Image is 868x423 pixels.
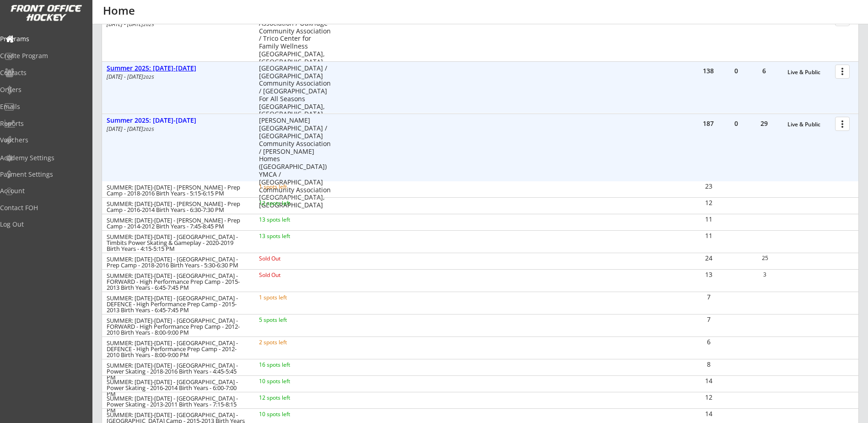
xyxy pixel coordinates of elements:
button: more_vert [835,65,850,79]
div: [GEOGRAPHIC_DATA] / [GEOGRAPHIC_DATA] Community Association / [GEOGRAPHIC_DATA] For All Seasons [... [259,65,331,119]
div: 23 [695,183,722,190]
div: SUMMER: [DATE]-[DATE] - [GEOGRAPHIC_DATA] - Timbits Power Skating & Gameplay - 2020-2019 Birth Ye... [107,234,247,252]
div: SUMMER: [DATE]-[DATE] - [GEOGRAPHIC_DATA] - Prep Camp - 2018-2016 Birth Years - 5:30-6:30 PM [107,256,247,268]
div: SUMMER: [DATE]-[DATE] - [GEOGRAPHIC_DATA] - Power Skating - 2013-2011 Birth Years - 7:15-8:15 PM [107,396,247,413]
div: 1 spots left [259,184,318,190]
em: 2025 [143,126,154,132]
div: 11 [695,216,722,222]
div: SUMMER: [DATE]-[DATE] - [GEOGRAPHIC_DATA] - Power Skating - 2018-2016 Birth Years - 4:45-5:45 PM [107,363,247,380]
div: SUMMER: [DATE]-[DATE] - [GEOGRAPHIC_DATA] - FORWARD - High Performance Prep Camp - 2015-2013 Birt... [107,273,247,291]
div: 25 [751,255,778,261]
div: 12 [695,200,722,206]
div: Sold Out [259,272,318,278]
em: 2025 [143,74,154,80]
div: Bowness Community Association / Oakridge Community Association / Trico Center for Family Wellness... [259,12,331,66]
div: 12 [695,394,722,401]
div: 2 spots left [259,340,318,345]
div: [DATE] - [DATE] [107,126,247,132]
div: 10 spots left [259,379,318,384]
div: [DATE] - [DATE] [107,22,247,27]
div: SUMMER: [DATE]-[DATE] - [GEOGRAPHIC_DATA] - FORWARD - High Performance Prep Camp - 2012-2010 Birt... [107,318,247,336]
div: 3 [751,272,778,277]
div: SUMMER: [DATE]-[DATE] - [PERSON_NAME] - Prep Camp - 2018-2016 Birth Years - 5:15-6:15 PM [107,184,247,196]
button: more_vert [835,117,850,131]
div: 12 spots left [259,201,318,206]
div: 7 [695,316,722,323]
div: 6 [695,339,722,345]
div: 11 [695,233,722,239]
div: Summer 2025: [DATE]-[DATE] [107,117,249,125]
div: 7 [695,294,722,300]
div: 13 spots left [259,217,318,222]
div: 187 [695,120,722,127]
div: 13 [695,271,722,278]
div: 14 [695,411,722,417]
div: 0 [722,68,750,74]
div: 5 spots left [259,317,318,323]
div: 10 spots left [259,412,318,417]
div: SUMMER: [DATE]-[DATE] - [GEOGRAPHIC_DATA] - Power Skating - 2016-2014 Birth Years - 6:00-7:00 PM [107,379,247,397]
div: SUMMER: [DATE]-[DATE] - [GEOGRAPHIC_DATA] - DEFENCE - High Performance Prep Camp - 2012-2010 Birt... [107,340,247,358]
div: SUMMER: [DATE]-[DATE] - [PERSON_NAME] - Prep Camp - 2016-2014 Birth Years - 6:30-7:30 PM [107,201,247,213]
div: [DATE] - [DATE] [107,74,247,80]
div: 138 [695,68,722,74]
div: 16 spots left [259,362,318,368]
div: Live & Public [787,69,830,76]
div: 0 [722,120,750,127]
div: SUMMER: [DATE]-[DATE] - [GEOGRAPHIC_DATA] - DEFENCE - High Performance Prep Camp - 2015-2013 Birt... [107,295,247,313]
div: 24 [695,255,722,261]
div: 29 [750,120,778,127]
div: Live & Public [787,121,830,128]
div: 1 spots left [259,295,318,300]
div: 13 spots left [259,233,318,239]
div: Sold Out [259,256,318,261]
div: 12 spots left [259,395,318,401]
div: Summer 2025: [DATE]-[DATE] [107,65,249,72]
div: SUMMER: [DATE]-[DATE] - [PERSON_NAME] - Prep Camp - 2014-2012 Birth Years - 7:45-8:45 PM [107,217,247,229]
div: 6 [750,68,778,74]
div: [PERSON_NAME][GEOGRAPHIC_DATA] / [GEOGRAPHIC_DATA] Community Association / [PERSON_NAME] Homes ([... [259,117,331,209]
em: 2025 [143,21,154,27]
div: 8 [695,361,722,368]
div: 14 [695,378,722,384]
